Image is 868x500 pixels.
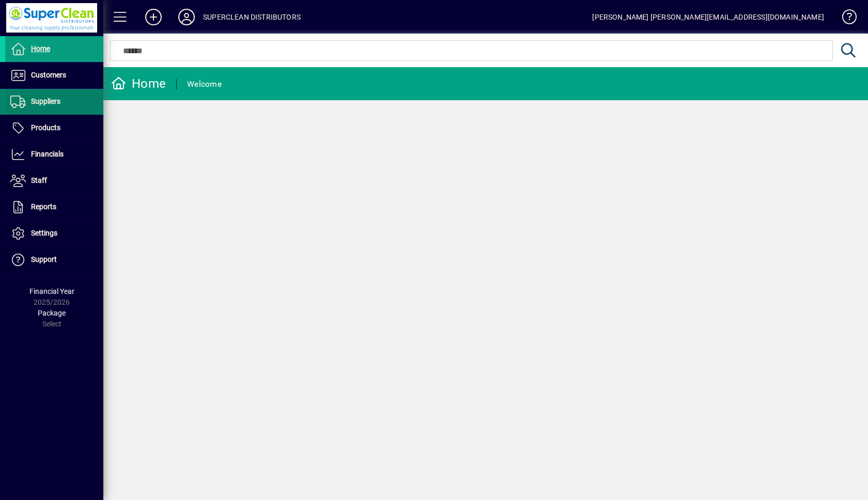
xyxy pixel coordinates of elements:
div: SUPERCLEAN DISTRIBUTORS [203,9,301,25]
div: Welcome [187,76,222,92]
a: Suppliers [5,89,103,115]
a: Products [5,115,103,141]
button: Add [137,8,170,26]
div: [PERSON_NAME] [PERSON_NAME][EMAIL_ADDRESS][DOMAIN_NAME] [592,9,824,25]
a: Reports [5,194,103,220]
span: Customers [31,71,66,79]
a: Customers [5,62,103,88]
a: Settings [5,221,103,246]
span: Products [31,123,60,132]
span: Suppliers [31,97,60,105]
a: Knowledge Base [834,2,855,36]
span: Package [38,309,66,317]
div: Home [111,75,166,92]
span: Staff [31,176,47,184]
a: Support [5,247,103,273]
span: Financial Year [29,287,74,295]
span: Financials [31,150,64,158]
a: Financials [5,142,103,167]
span: Home [31,44,50,53]
span: Settings [31,229,57,237]
a: Staff [5,168,103,194]
button: Profile [170,8,203,26]
span: Support [31,255,57,263]
span: Reports [31,202,56,211]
